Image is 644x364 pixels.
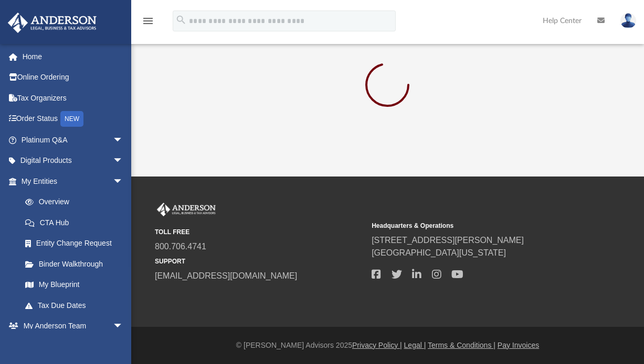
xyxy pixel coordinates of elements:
[5,13,100,33] img: Anderson Advisors Platinum Portal
[15,274,134,295] a: My Blueprint
[113,316,134,337] span: arrow_drop_down
[142,20,154,27] a: menu
[142,15,154,27] i: menu
[352,341,402,349] a: Privacy Policy |
[15,253,139,274] a: Binder Walkthrough
[15,192,139,213] a: Overview
[620,13,636,28] img: User Pic
[7,171,139,192] a: My Entitiesarrow_drop_down
[15,212,139,233] a: CTA Hub
[372,236,524,245] a: [STREET_ADDRESS][PERSON_NAME]
[113,129,134,151] span: arrow_drop_down
[7,129,139,150] a: Platinum Q&Aarrow_drop_down
[7,87,139,108] a: Tax Organizers
[15,295,139,316] a: Tax Due Dates
[131,340,644,351] div: © [PERSON_NAME] Advisors 2025
[7,108,139,130] a: Order StatusNEW
[155,271,297,280] a: [EMAIL_ADDRESS][DOMAIN_NAME]
[498,341,539,349] a: Pay Invoices
[60,111,83,127] div: NEW
[113,150,134,172] span: arrow_drop_down
[155,227,364,237] small: TOLL FREE
[372,248,506,257] a: [GEOGRAPHIC_DATA][US_STATE]
[7,150,139,171] a: Digital Productsarrow_drop_down
[372,221,581,230] small: Headquarters & Operations
[113,171,134,192] span: arrow_drop_down
[155,257,364,266] small: SUPPORT
[7,67,139,88] a: Online Ordering
[7,316,134,337] a: My Anderson Teamarrow_drop_down
[404,341,426,349] a: Legal |
[428,341,495,349] a: Terms & Conditions |
[155,242,206,251] a: 800.706.4741
[7,46,139,67] a: Home
[155,203,218,216] img: Anderson Advisors Platinum Portal
[175,14,187,26] i: search
[15,233,139,254] a: Entity Change Request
